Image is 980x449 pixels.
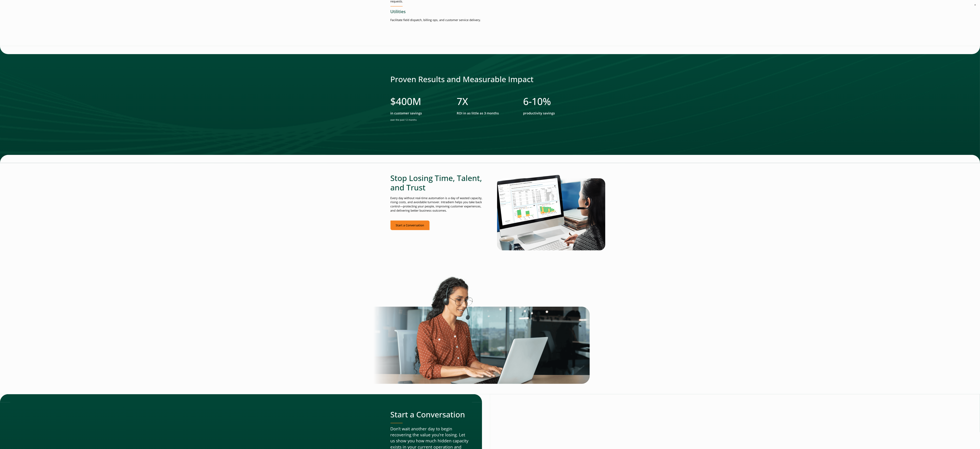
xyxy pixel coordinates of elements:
button: × [974,3,977,6]
p: in customer savings [390,111,450,116]
p: Facilitate field dispatch, billing ops, and customer service delivery. [390,18,490,22]
p: ROI in as little as 3 months [457,111,516,116]
h2: Proven Results and Measurable Impact [390,75,590,84]
img: Contact Center Automation Woman on Computer [373,273,590,384]
h3: Utilities [390,9,490,14]
a: Start a Conversation [390,221,430,230]
span: X [462,95,468,108]
span: M [413,95,421,108]
span: $ [390,95,396,108]
span: % [543,95,551,108]
span: 400 [396,95,413,108]
p: Every day without real-time automation is a day of wasted capacity, rising costs, and avoidable t... [390,196,483,213]
p: over the past 12 months [390,118,450,122]
h2: Stop Losing Time, Talent, and Trust [390,173,483,192]
span: 6- [523,95,532,108]
span: 7 [457,95,462,108]
p: productivity savings​ [523,111,583,116]
span: 10 [532,95,543,108]
h2: Start a Conversation [390,410,469,419]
